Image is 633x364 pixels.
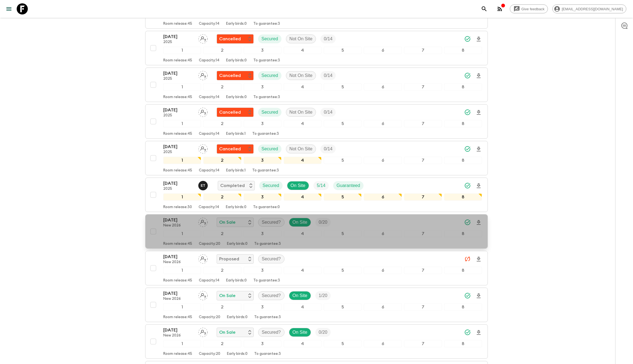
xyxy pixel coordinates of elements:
[199,315,220,320] p: Capacity: 20
[284,83,322,91] div: 4
[203,303,241,311] div: 2
[244,47,281,54] div: 3
[217,144,254,154] div: Flash Pack cancellation
[198,293,208,297] span: Assign pack leader
[219,219,236,226] p: On Sale
[444,303,482,311] div: 8
[262,256,281,262] p: Secured?
[163,242,192,246] p: Room release: 45
[163,168,192,173] p: Room release: 45
[227,242,248,246] p: Early birds: 0
[219,72,241,79] p: Cancelled
[324,47,362,54] div: 5
[364,340,402,347] div: 6
[258,255,285,263] div: Secured?
[163,150,194,154] p: 2025
[444,157,482,164] div: 8
[320,108,336,117] div: Trip Fill
[203,230,241,237] div: 2
[317,182,325,189] p: 5 / 14
[163,70,194,77] p: [DATE]
[319,219,327,226] p: 0 / 20
[254,315,281,320] p: To guarantee: 3
[226,205,246,210] p: Early birds: 0
[290,109,313,116] p: Not On Site
[324,109,332,116] p: 0 / 14
[444,340,482,347] div: 8
[145,324,488,359] button: [DATE]New 2026Assign pack leaderOn SaleSecured?On SiteTrip Fill12345678Room release:45Capacity:20...
[252,132,279,136] p: To guarantee: 3
[163,333,194,338] p: New 2026
[226,168,246,173] p: Early birds: 1
[286,144,316,153] div: Not On Site
[259,181,283,190] div: Secured
[444,193,482,201] div: 8
[145,31,488,65] button: [DATE]2025Assign pack leaderFlash Pack cancellationSecuredNot On SiteTrip Fill12345678Room releas...
[163,83,201,91] div: 1
[227,352,248,356] p: Early birds: 0
[464,256,471,262] svg: Unable to sync - Check prices and secured
[198,256,208,260] span: Assign pack leader
[163,143,194,150] p: [DATE]
[198,329,208,334] span: Assign pack leader
[163,253,194,260] p: [DATE]
[253,205,280,210] p: To guarantee: 0
[226,278,247,283] p: Early birds: 0
[464,182,471,189] svg: Synced Successfully
[198,183,209,187] span: Elisavet Titanos
[145,178,488,212] button: [DATE]2025Elisavet TitanosCompletedSecuredOn SiteTrip FillGuaranteed12345678Room release:30Capaci...
[198,219,208,224] span: Assign pack leader
[163,180,194,187] p: [DATE]
[163,193,201,201] div: 1
[217,34,254,44] div: Flash Pack cancellation
[284,340,322,347] div: 4
[324,146,332,152] p: 0 / 14
[284,120,322,127] div: 4
[252,168,279,173] p: To guarantee: 3
[444,83,482,91] div: 8
[291,182,305,189] p: On Site
[289,328,311,337] div: On Site
[217,108,254,117] div: Flash Pack cancellation
[163,157,201,164] div: 1
[163,297,194,301] p: New 2026
[226,58,247,63] p: Early birds: 0
[199,205,219,210] p: Capacity: 14
[289,218,311,227] div: On Site
[290,72,313,79] p: Not On Site
[145,288,488,322] button: [DATE]New 2026Assign pack leaderOn SaleSecured?On SiteTrip Fill12345678Room release:45Capacity:20...
[364,230,402,237] div: 6
[404,157,442,164] div: 7
[464,292,471,299] svg: Synced Successfully
[254,242,281,246] p: To guarantee: 3
[518,7,548,11] span: Give feedback
[163,40,194,44] p: 2025
[464,219,471,226] svg: Synced Successfully
[324,340,362,347] div: 5
[253,58,280,63] p: To guarantee: 3
[163,107,194,113] p: [DATE]
[3,3,14,14] button: menu
[203,83,241,91] div: 2
[253,278,280,283] p: To guarantee: 3
[510,4,548,13] a: Give feedback
[404,47,442,54] div: 7
[286,34,316,43] div: Not On Site
[364,47,402,54] div: 6
[284,47,322,54] div: 4
[253,95,280,99] p: To guarantee: 3
[163,22,192,26] p: Room release: 45
[226,95,247,99] p: Early birds: 0
[464,36,471,42] svg: Synced Successfully
[261,146,278,152] p: Secured
[464,329,471,336] svg: Synced Successfully
[199,168,219,173] p: Capacity: 14
[475,146,482,153] svg: Download Onboarding
[444,230,482,237] div: 8
[163,120,201,127] div: 1
[199,22,219,26] p: Capacity: 14
[258,218,285,227] div: Secured?
[475,73,482,79] svg: Download Onboarding
[163,113,194,118] p: 2025
[199,352,220,356] p: Capacity: 20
